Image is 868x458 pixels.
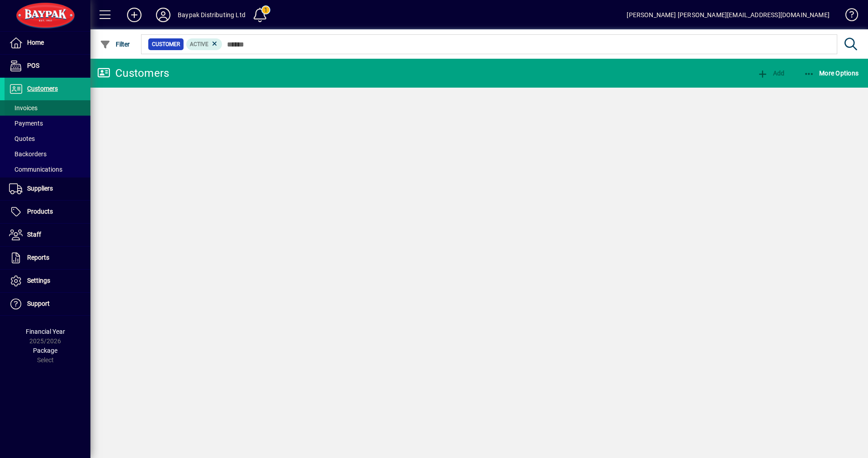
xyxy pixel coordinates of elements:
[9,166,62,173] span: Communications
[27,231,41,238] span: Staff
[755,65,787,81] button: Add
[9,150,47,158] span: Backorders
[5,201,90,223] a: Products
[27,254,49,261] span: Reports
[33,347,57,354] span: Package
[5,247,90,269] a: Reports
[27,85,58,92] span: Customers
[27,277,50,284] span: Settings
[120,7,149,23] button: Add
[5,178,90,200] a: Suppliers
[5,146,90,162] a: Backorders
[100,41,130,48] span: Filter
[178,8,245,22] div: Baypak Distributing Ltd
[5,131,90,146] a: Quotes
[5,55,90,77] a: POS
[804,70,859,77] span: More Options
[98,36,132,52] button: Filter
[5,116,90,131] a: Payments
[5,224,90,246] a: Staff
[839,2,857,31] a: Knowledge Base
[5,32,90,54] a: Home
[149,7,178,23] button: Profile
[27,185,53,192] span: Suppliers
[9,104,38,112] span: Invoices
[27,62,39,69] span: POS
[27,208,53,215] span: Products
[27,300,50,307] span: Support
[5,293,90,315] a: Support
[9,135,35,142] span: Quotes
[190,41,208,47] span: Active
[5,162,90,177] a: Communications
[757,70,784,77] span: Add
[5,100,90,116] a: Invoices
[627,8,830,22] div: [PERSON_NAME] [PERSON_NAME][EMAIL_ADDRESS][DOMAIN_NAME]
[26,328,65,335] span: Financial Year
[802,65,861,81] button: More Options
[9,120,43,127] span: Payments
[186,38,222,50] mat-chip: Activation Status: Active
[5,270,90,292] a: Settings
[27,39,44,46] span: Home
[97,66,169,80] div: Customers
[152,40,180,49] span: Customer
